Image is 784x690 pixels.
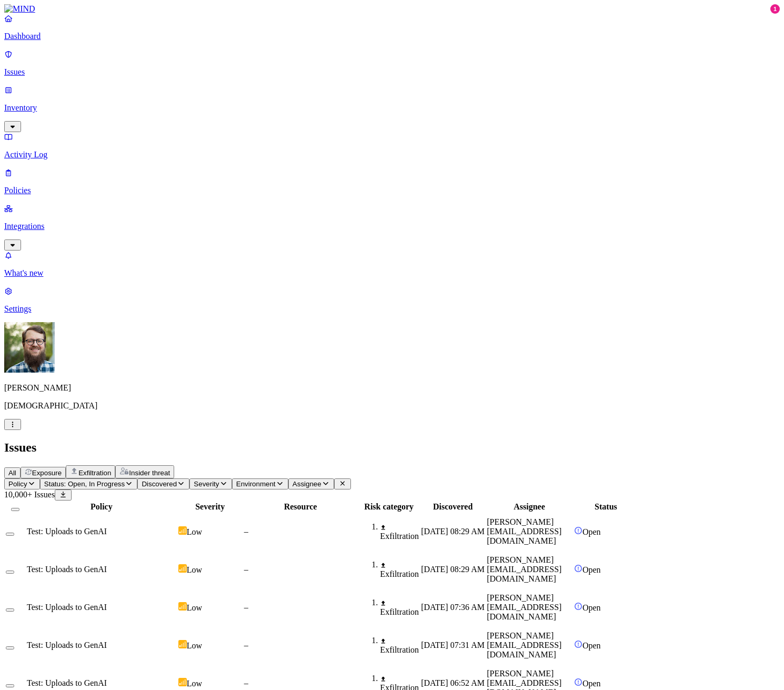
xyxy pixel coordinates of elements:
button: Select row [6,646,14,649]
p: Issues [4,67,780,77]
img: status-open [574,564,582,573]
span: Low [187,641,202,650]
span: [PERSON_NAME][EMAIL_ADDRESS][DOMAIN_NAME] [487,517,561,545]
span: Low [187,603,202,612]
button: Select row [6,684,14,687]
span: [DATE] 08:29 AM [421,527,485,536]
span: Open [582,641,601,650]
h2: Issues [4,441,780,455]
span: Test: Uploads to GenAI [27,641,107,649]
span: [DATE] 07:31 AM [421,641,485,649]
span: – [244,565,248,574]
span: [DATE] 07:36 AM [421,603,485,612]
div: Exfiltration [380,522,419,541]
p: [PERSON_NAME] [4,383,780,393]
img: severity-low [178,526,187,535]
div: Severity [178,502,242,512]
span: Open [582,679,601,688]
span: [PERSON_NAME][EMAIL_ADDRESS][DOMAIN_NAME] [487,631,561,659]
span: 10,000+ Issues [4,490,55,499]
span: Test: Uploads to GenAI [27,603,107,612]
span: – [244,603,248,612]
div: Exfiltration [380,598,419,617]
span: Policy [8,480,27,488]
img: status-open [574,678,582,686]
div: Policy [27,502,176,512]
span: Discovered [142,480,177,488]
span: Low [187,565,202,574]
span: [DATE] 06:52 AM [421,678,485,687]
p: Settings [4,304,780,314]
p: Policies [4,186,780,195]
span: – [244,641,248,649]
div: Resource [244,502,357,512]
span: Environment [236,480,276,488]
span: [PERSON_NAME][EMAIL_ADDRESS][DOMAIN_NAME] [487,593,561,621]
img: severity-low [178,564,187,573]
span: All [8,469,16,477]
div: Risk category [359,502,419,512]
div: Status [574,502,638,512]
span: Open [582,565,601,574]
button: Select row [6,571,14,574]
button: Select row [6,608,14,612]
div: Discovered [421,502,485,512]
span: Insider threat [129,469,170,477]
span: Low [187,679,202,688]
span: Exposure [32,469,62,477]
span: Exfiltration [78,469,111,477]
span: Severity [194,480,219,488]
div: 1 [770,4,780,14]
button: Select all [11,508,19,511]
span: Open [582,527,601,536]
span: [DATE] 08:29 AM [421,565,485,574]
span: Open [582,603,601,612]
p: Integrations [4,222,780,231]
img: severity-low [178,602,187,611]
span: Test: Uploads to GenAI [27,565,107,574]
p: [DEMOGRAPHIC_DATA] [4,401,780,411]
div: Assignee [487,502,572,512]
img: severity-low [178,640,187,648]
span: Test: Uploads to GenAI [27,527,107,536]
p: What's new [4,268,780,278]
p: Activity Log [4,150,780,159]
span: – [244,527,248,536]
button: Select row [6,533,14,536]
img: status-open [574,526,582,535]
p: Inventory [4,103,780,113]
img: status-open [574,640,582,648]
span: Status: Open, In Progress [44,480,125,488]
div: Exfiltration [380,636,419,655]
span: – [244,678,248,687]
span: Test: Uploads to GenAI [27,678,107,687]
img: Rick Heil [4,322,55,373]
img: MIND [4,4,35,14]
p: Dashboard [4,32,780,41]
img: status-open [574,602,582,611]
span: Low [187,527,202,536]
span: Assignee [293,480,321,488]
div: Exfiltration [380,560,419,579]
span: [PERSON_NAME][EMAIL_ADDRESS][DOMAIN_NAME] [487,555,561,583]
img: severity-low [178,678,187,686]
